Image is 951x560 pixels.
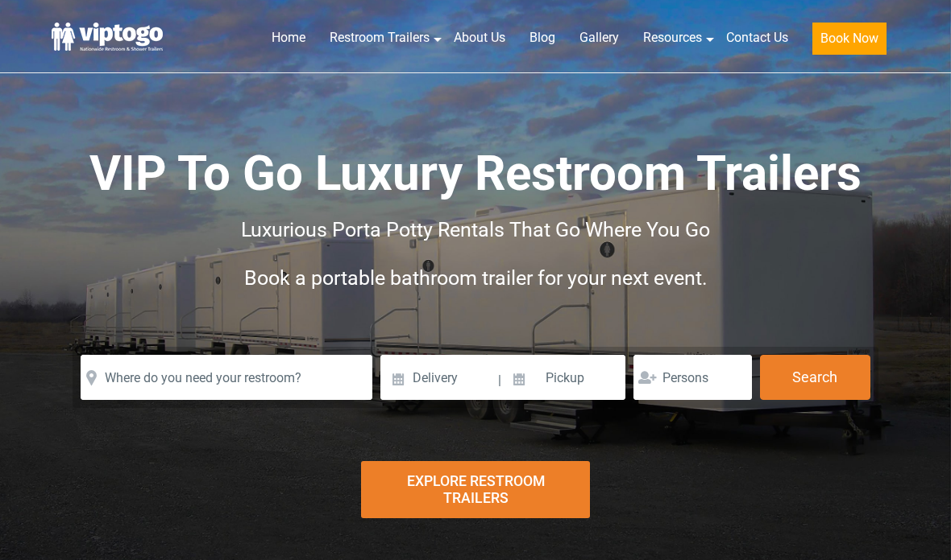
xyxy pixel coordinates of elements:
[503,355,625,400] input: Pickup
[760,355,870,400] button: Search
[714,20,800,56] a: Contact Us
[380,355,496,400] input: Delivery
[631,20,714,56] a: Resources
[81,355,372,400] input: Where do you need your restroom?
[517,20,567,56] a: Blog
[567,20,631,56] a: Gallery
[241,218,710,241] span: Luxurious Porta Potty Rentals That Go Where You Go
[633,355,752,400] input: Persons
[442,20,517,56] a: About Us
[498,355,501,406] span: |
[260,20,318,56] a: Home
[800,20,899,64] a: Book Now
[812,23,887,55] button: Book Now
[318,20,442,56] a: Restroom Trailers
[244,266,708,290] span: Book a portable bathroom trailer for your next event.
[361,461,589,518] div: Explore Restroom Trailers
[89,145,862,202] span: VIP To Go Luxury Restroom Trailers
